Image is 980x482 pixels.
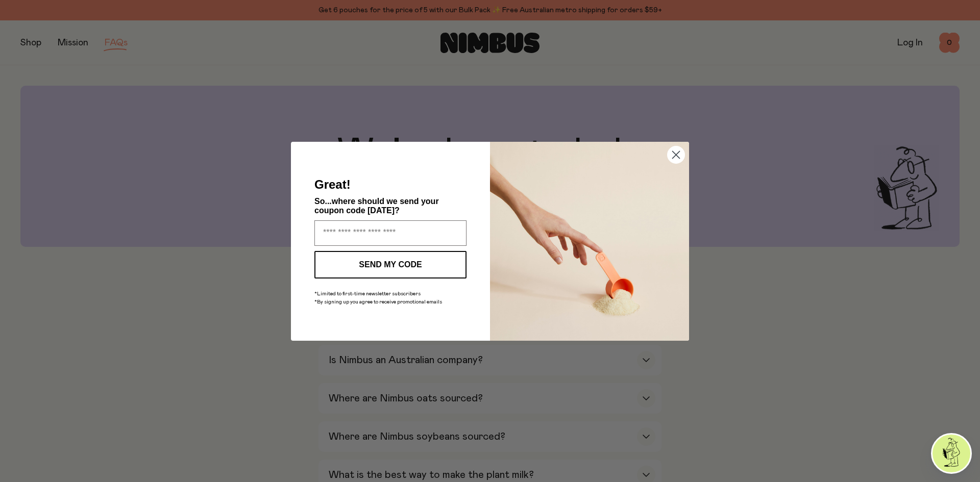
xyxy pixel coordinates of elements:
span: *By signing up you agree to receive promotional emails [314,299,442,305]
img: c0d45117-8e62-4a02-9742-374a5db49d45.jpeg [490,142,689,341]
input: Enter your email address [314,220,467,246]
span: *Limited to first-time newsletter subscribers [314,291,421,296]
button: SEND MY CODE [314,251,467,278]
span: Great! [314,177,351,191]
span: So...where should we send your coupon code [DATE]? [314,197,439,215]
img: agent [933,435,970,472]
button: Close dialog [667,146,685,164]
